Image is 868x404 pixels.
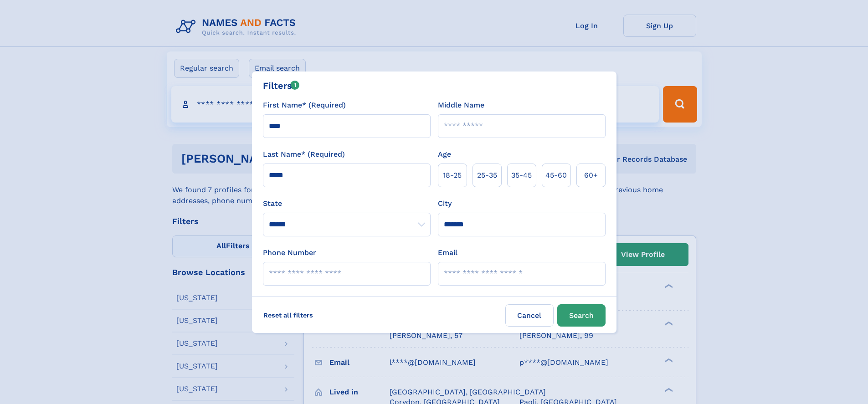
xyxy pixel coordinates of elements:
label: Age [438,149,451,160]
label: Last Name* (Required) [263,149,345,160]
span: 18‑25 [443,170,462,181]
span: 35‑45 [511,170,532,181]
span: 60+ [584,170,598,181]
label: Cancel [505,304,554,327]
span: 25‑35 [477,170,497,181]
div: Filters [263,79,300,92]
span: 45‑60 [545,170,567,181]
label: Phone Number [263,247,316,258]
button: Search [557,304,606,327]
label: Reset all filters [257,304,319,326]
label: City [438,198,452,209]
label: State [263,198,431,209]
label: First Name* (Required) [263,100,346,111]
label: Email [438,247,457,258]
label: Middle Name [438,100,484,111]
